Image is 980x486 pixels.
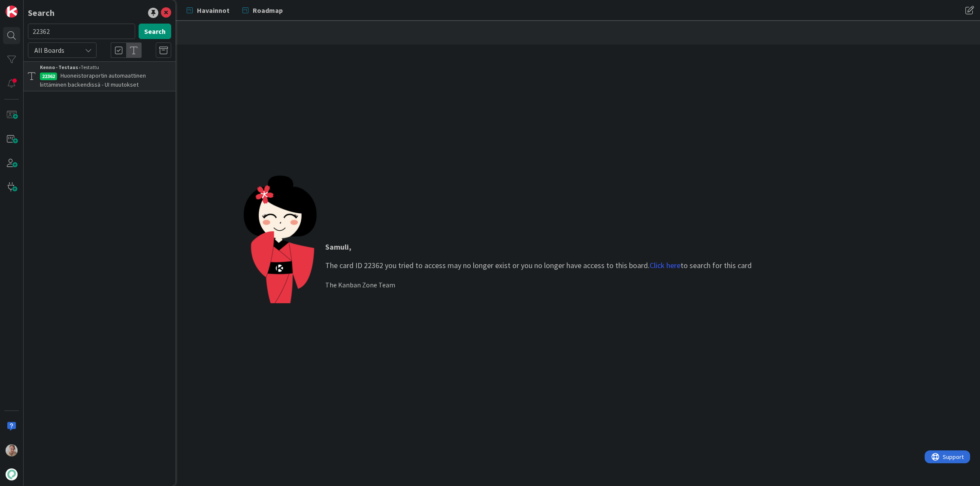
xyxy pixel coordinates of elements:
[197,5,230,15] span: Havainnot
[28,24,135,39] input: Search for title...
[325,280,752,290] div: The Kanban Zone Team
[24,61,175,91] a: Kenno - Testaus ›Testattu22362Huoneistoraportin automaattinen liittäminen backendissä - UI muutokset
[40,63,171,71] div: Testattu
[253,5,283,15] span: Roadmap
[181,3,235,18] a: Havainnot
[18,1,39,12] span: Support
[6,468,18,480] img: avatar
[325,242,351,252] strong: Samuli ,
[325,241,752,271] p: The card ID 22362 you tried to access may no longer exist or you no longer have access to this bo...
[40,72,57,80] div: 22362
[6,6,18,18] img: Visit kanbanzone.com
[40,64,81,70] b: Kenno - Testaus ›
[34,46,64,54] span: All Boards
[6,444,18,456] img: SL
[139,24,171,39] button: Search
[650,260,681,270] a: Click here
[28,6,54,19] div: Search
[40,72,146,88] span: Huoneistoraportin automaattinen liittäminen backendissä - UI muutokset
[237,3,288,18] a: Roadmap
